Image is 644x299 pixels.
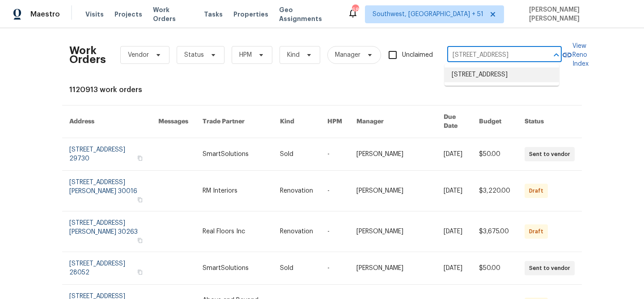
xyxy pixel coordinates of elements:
[562,42,589,68] a: View Reno Index
[349,138,437,171] td: [PERSON_NAME]
[335,51,360,59] span: Manager
[320,171,349,211] td: -
[472,105,517,138] th: Budget
[239,51,252,59] span: HPM
[273,105,320,138] th: Kind
[85,10,104,19] span: Visits
[320,252,349,285] td: -
[195,105,273,138] th: Trade Partner
[352,5,358,14] div: 680
[114,10,142,19] span: Projects
[151,105,195,138] th: Messages
[349,171,437,211] td: [PERSON_NAME]
[273,138,320,171] td: Sold
[373,10,483,19] span: Southwest, [GEOGRAPHIC_DATA] + 51
[445,67,559,82] li: [STREET_ADDRESS]
[136,154,144,162] button: Copy Address
[525,5,631,23] span: [PERSON_NAME] [PERSON_NAME]
[184,51,204,59] span: Status
[204,11,223,17] span: Tasks
[349,211,437,252] td: [PERSON_NAME]
[349,105,437,138] th: Manager
[233,10,268,19] span: Properties
[62,105,151,138] th: Address
[128,51,149,59] span: Vendor
[447,48,537,62] input: Enter in an address
[273,171,320,211] td: Renovation
[195,252,273,285] td: SmartSolutions
[320,211,349,252] td: -
[195,138,273,171] td: SmartSolutions
[153,5,193,23] span: Work Orders
[436,105,472,138] th: Due Date
[279,5,337,23] span: Geo Assignments
[402,51,433,60] span: Unclaimed
[273,252,320,285] td: Sold
[136,196,144,204] button: Copy Address
[517,105,582,138] th: Status
[320,105,349,138] th: HPM
[195,211,273,252] td: Real Floors Inc
[69,46,106,64] h2: Work Orders
[30,10,60,19] span: Maestro
[136,236,144,244] button: Copy Address
[195,171,273,211] td: RM Interiors
[287,51,300,59] span: Kind
[136,268,144,276] button: Copy Address
[349,252,437,285] td: [PERSON_NAME]
[320,138,349,171] td: -
[273,211,320,252] td: Renovation
[550,49,563,61] button: Close
[69,85,575,94] div: 1120913 work orders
